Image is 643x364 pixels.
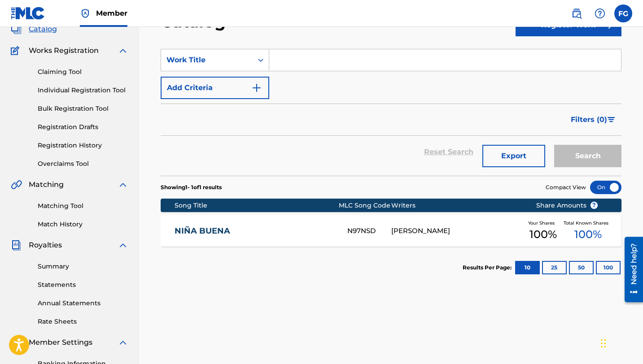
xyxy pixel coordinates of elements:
[618,233,643,305] iframe: Resource Center
[175,201,339,210] div: Song Title
[118,179,128,190] img: expand
[596,261,621,274] button: 100
[38,317,128,326] a: Rate Sheets
[38,159,128,169] a: Overclaims Tool
[391,226,523,236] div: [PERSON_NAME]
[574,226,602,243] span: 100 %
[591,4,609,22] div: Help
[38,299,128,308] a: Annual Statements
[96,8,127,18] span: Member
[11,7,45,20] img: MLC Logo
[591,202,598,209] span: ?
[161,183,222,191] p: Showing 1 - 1 of 1 results
[166,55,247,65] div: Work Title
[11,45,22,56] img: Works Registration
[347,226,391,236] div: N97NSD
[598,321,643,364] iframe: Chat Widget
[29,240,62,251] span: Royalties
[11,240,22,251] img: Royalties
[38,141,128,150] a: Registration History
[38,280,128,290] a: Statements
[38,201,128,211] a: Matching Tool
[515,261,540,274] button: 10
[118,337,128,348] img: expand
[38,104,128,113] a: Bulk Registration Tool
[528,220,558,226] span: Your Shares
[529,226,557,243] span: 100 %
[391,201,523,210] div: Writers
[29,179,64,190] span: Matching
[161,49,621,176] form: Search Form
[614,4,632,22] div: User Menu
[29,24,57,35] span: Catalog
[564,220,612,226] span: Total Known Shares
[11,179,22,190] img: Matching
[38,86,128,95] a: Individual Registration Tool
[565,108,621,131] button: Filters (0)
[601,330,606,357] div: Drag
[38,67,128,77] a: Claiming Tool
[571,8,582,19] img: search
[11,337,22,348] img: Member Settings
[595,8,605,19] img: help
[463,264,514,272] p: Results Per Page:
[542,261,567,274] button: 25
[80,8,91,19] img: Top Rightsholder
[339,201,391,210] div: MLC Song Code
[11,24,22,35] img: Catalog
[29,45,99,56] span: Works Registration
[482,145,545,167] button: Export
[175,226,335,236] a: NIÑA BUENA
[569,261,594,274] button: 50
[571,114,607,125] span: Filters ( 0 )
[536,201,598,210] span: Share Amounts
[38,262,128,271] a: Summary
[118,240,128,251] img: expand
[38,220,128,229] a: Match History
[568,4,586,22] a: Public Search
[118,45,128,56] img: expand
[11,24,57,35] a: CatalogCatalog
[546,183,586,191] span: Compact View
[251,82,262,93] img: 9d2ae6d4665cec9f34b9.svg
[29,337,92,348] span: Member Settings
[608,117,615,122] img: filter
[161,77,269,99] button: Add Criteria
[38,122,128,132] a: Registration Drafts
